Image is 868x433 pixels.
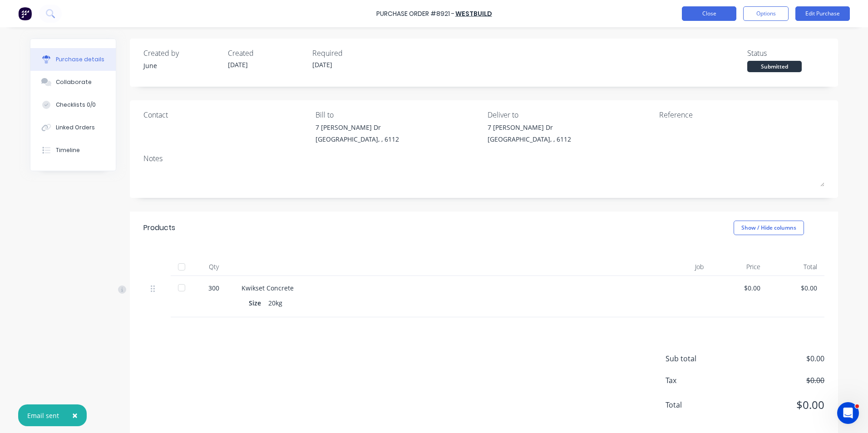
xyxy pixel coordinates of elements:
[747,61,802,72] div: Submitted
[837,402,859,424] iframe: Intercom live chat
[734,397,824,413] span: $0.00
[30,93,116,116] button: Checklists 0/0
[56,146,80,154] div: Timeline
[376,9,454,19] div: Purchase Order #8921 -
[455,9,492,18] a: Westbuild
[143,61,221,70] div: June
[734,353,824,364] span: $0.00
[63,404,87,426] button: Close
[666,353,734,364] span: Sub total
[743,6,789,21] button: Options
[56,55,104,64] div: Purchase details
[316,109,481,120] div: Bill to
[201,283,227,293] div: 300
[734,375,824,386] span: $0.00
[643,258,711,276] div: Job
[795,6,850,21] button: Edit Purchase
[30,139,116,162] button: Timeline
[18,7,32,20] img: Factory
[30,48,116,71] button: Purchase details
[30,116,116,139] button: Linked Orders
[768,258,824,276] div: Total
[143,153,824,164] div: Notes
[249,296,268,310] div: Size
[711,258,768,276] div: Price
[488,109,653,120] div: Deliver to
[666,375,734,386] span: Tax
[193,258,234,276] div: Qty
[72,409,78,422] span: ×
[659,109,824,120] div: Reference
[488,123,571,132] div: 7 [PERSON_NAME] Dr
[718,283,760,293] div: $0.00
[734,221,804,235] button: Show / Hide columns
[316,123,399,132] div: 7 [PERSON_NAME] Dr
[775,283,817,293] div: $0.00
[316,134,399,144] div: [GEOGRAPHIC_DATA], , 6112
[312,48,390,59] div: Required
[143,48,221,59] div: Created by
[682,6,736,21] button: Close
[56,78,92,86] div: Collaborate
[666,399,734,410] span: Total
[747,48,824,59] div: Status
[56,123,95,132] div: Linked Orders
[143,109,309,120] div: Contact
[242,283,636,293] div: Kwikset Concrete
[30,71,116,93] button: Collaborate
[56,101,96,109] div: Checklists 0/0
[268,296,282,310] div: 20kg
[228,48,305,59] div: Created
[27,411,59,420] div: Email sent
[488,134,571,144] div: [GEOGRAPHIC_DATA], , 6112
[143,222,175,233] div: Products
